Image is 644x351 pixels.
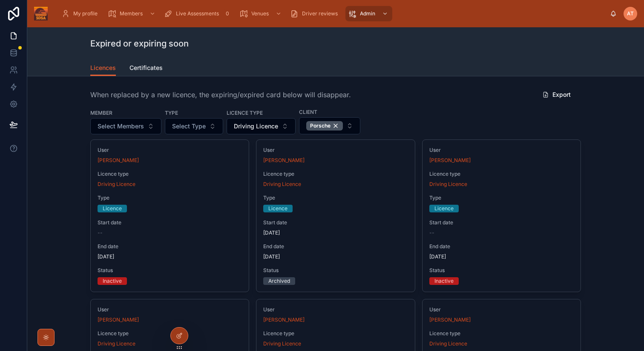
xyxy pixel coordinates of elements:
[129,64,163,72] span: Certificates
[429,316,471,323] a: [PERSON_NAME]
[90,64,116,72] span: Licences
[429,194,574,201] span: Type
[263,267,408,274] span: Status
[105,6,160,21] a: Members
[90,90,351,100] span: When replaced by a new licence, the expiring/expired card below will disappear.
[98,194,242,201] span: Type
[263,171,408,177] span: Licence type
[98,147,242,154] span: User
[306,121,343,131] button: Unselect 2
[535,87,578,102] button: Export
[34,7,48,20] img: App logo
[299,117,360,134] button: Select Button
[429,171,574,177] span: Licence type
[263,181,301,188] a: Driving Licence
[429,330,574,337] span: Licence type
[98,340,135,347] a: Driving Licence
[90,139,249,292] a: User[PERSON_NAME]Licence typeDriving LicenceTypeLicenceStart date--End date[DATE]StatusInactive
[90,60,116,76] a: Licences
[176,10,219,17] span: Live Assessments
[422,139,581,292] a: User[PERSON_NAME]Licence typeDriving LicenceTypeLicenceStart date--End date[DATE]StatusInactive
[237,6,286,21] a: Venues
[299,108,317,116] label: Client
[172,122,206,131] span: Select Type
[234,122,278,131] span: Driving Licence
[263,253,280,260] p: [DATE]
[263,147,408,154] span: User
[98,122,144,131] span: Select Members
[103,205,122,212] div: Licence
[310,122,331,129] span: Porsche
[360,10,375,17] span: Admin
[90,38,189,49] h1: Expired or expiring soon
[227,118,296,134] button: Select Button
[55,4,610,23] div: scrollable content
[263,194,408,201] span: Type
[98,219,242,226] span: Start date
[429,306,574,313] span: User
[120,10,143,17] span: Members
[73,10,98,17] span: My profile
[129,60,163,77] a: Certificates
[302,10,338,17] span: Driver reviews
[161,6,235,21] a: Live Assessments0
[90,118,161,134] button: Select Button
[345,6,392,21] a: Admin
[287,6,344,21] a: Driver reviews
[268,205,287,212] div: Licence
[256,139,415,292] a: User[PERSON_NAME]Licence typeDriving LicenceTypeLicenceStart date[DATE]End date[DATE]StatusArchived
[98,306,242,313] span: User
[429,229,434,236] span: --
[251,10,269,17] span: Venues
[98,267,242,274] span: Status
[263,316,305,323] a: [PERSON_NAME]
[98,243,242,250] span: End date
[98,171,242,177] span: Licence type
[434,205,454,212] div: Licence
[263,306,408,313] span: User
[263,340,301,347] a: Driving Licence
[98,316,139,323] a: [PERSON_NAME]
[227,109,263,116] label: Licence type
[429,253,446,260] p: [DATE]
[98,157,139,164] a: [PERSON_NAME]
[90,109,112,116] label: Member
[59,6,103,21] a: My profile
[429,219,574,226] span: Start date
[263,243,408,250] span: End date
[268,277,290,285] div: Archived
[263,330,408,337] span: Licence type
[165,118,223,134] button: Select Button
[627,10,634,17] span: AT
[103,277,122,285] div: Inactive
[429,181,467,188] a: Driving Licence
[263,219,408,226] span: Start date
[98,330,242,337] span: Licence type
[165,109,178,116] label: Type
[434,277,454,285] div: Inactive
[429,243,574,250] span: End date
[263,229,408,236] span: [DATE]
[98,229,103,236] span: --
[222,9,233,19] div: 0
[429,267,574,274] span: Status
[429,340,467,347] a: Driving Licence
[429,147,574,154] span: User
[263,157,305,164] a: [PERSON_NAME]
[98,253,114,260] p: [DATE]
[98,181,135,188] a: Driving Licence
[429,157,471,164] a: [PERSON_NAME]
